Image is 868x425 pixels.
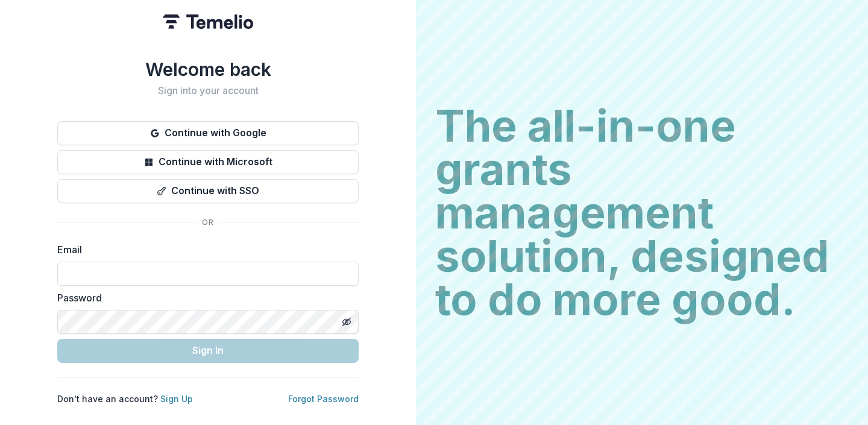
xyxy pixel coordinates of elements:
button: Sign In [57,339,359,363]
button: Continue with SSO [57,179,359,203]
button: Continue with Google [57,121,359,145]
a: Forgot Password [288,394,359,404]
img: Temelio [163,14,253,29]
p: Don't have an account? [57,392,193,405]
h2: Sign into your account [57,85,359,96]
a: Sign Up [160,394,193,404]
h1: Welcome back [57,58,359,80]
label: Email [57,242,351,257]
label: Password [57,291,351,305]
button: Continue with Microsoft [57,150,359,174]
button: Toggle password visibility [337,312,356,332]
